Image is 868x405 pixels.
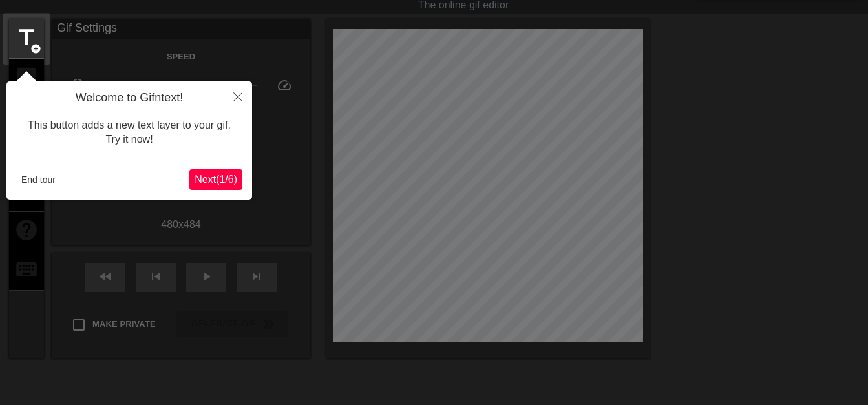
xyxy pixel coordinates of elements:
button: Next [189,169,242,190]
button: End tour [16,170,61,189]
h4: Welcome to Gifntext! [16,91,242,105]
span: Next ( 1 / 6 ) [195,174,237,185]
div: This button adds a new text layer to your gif. Try it now! [16,105,242,160]
button: Close [224,81,252,111]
